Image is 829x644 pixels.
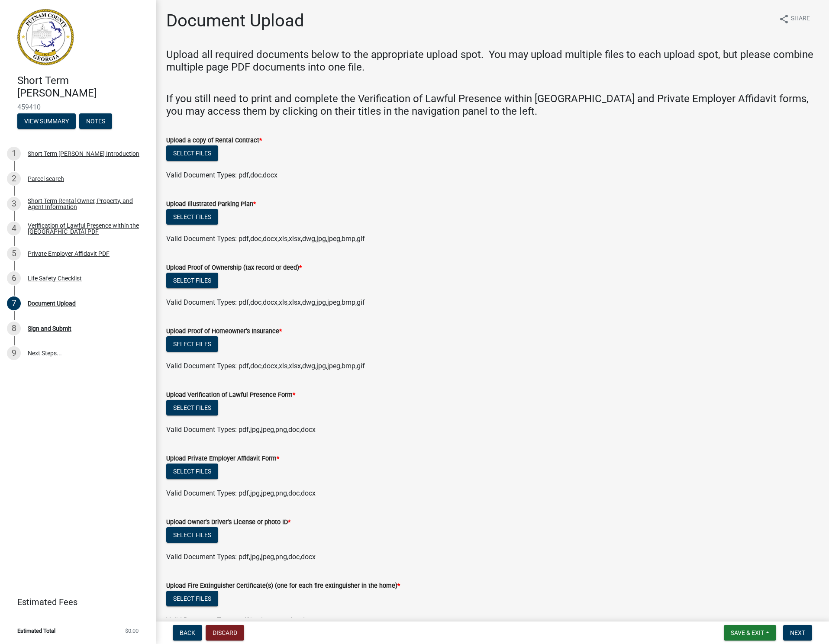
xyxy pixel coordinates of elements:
[166,93,819,118] h4: If you still need to print and complete the Verification of Lawful Presence within [GEOGRAPHIC_DA...
[17,103,139,111] span: 459410
[28,300,76,306] div: Document Upload
[791,14,810,24] span: Share
[166,464,218,479] button: Select files
[79,118,112,125] wm-modal-confirm: Notes
[166,209,218,225] button: Select files
[28,275,82,281] div: Life Safety Checklist
[166,10,304,31] h1: Document Upload
[28,151,139,157] div: Short Term [PERSON_NAME] Introduction
[206,625,244,641] button: Discard
[166,235,365,243] span: Valid Document Types: pdf,doc,docx,xls,xlsx,dwg,jpg,jpeg,bmp,gif
[166,138,262,144] label: Upload a copy of Rental Contract
[7,247,21,261] div: 5
[779,14,789,24] i: share
[17,118,76,125] wm-modal-confirm: Summary
[166,425,316,434] span: Valid Document Types: pdf,jpg,jpeg,png,doc,docx
[166,171,277,179] span: Valid Document Types: pdf,doc,docx
[7,322,21,335] div: 8
[28,325,71,332] div: Sign and Submit
[7,271,21,285] div: 6
[166,265,302,271] label: Upload Proof of Ownership (tax record or deed)
[17,74,149,100] h4: Short Term [PERSON_NAME]
[724,625,776,641] button: Save & Exit
[7,147,21,161] div: 1
[166,519,290,525] label: Upload Owner's Driver's License or photo ID
[79,113,112,129] button: Notes
[166,591,218,606] button: Select files
[166,273,218,288] button: Select files
[166,400,218,415] button: Select files
[166,328,282,335] label: Upload Proof of Homeowner's Insurance
[166,201,256,207] label: Upload Illustrated Parking Plan
[166,392,295,398] label: Upload Verification of Lawful Presence Form
[17,113,76,129] button: View Summary
[166,48,819,74] h4: Upload all required documents below to the appropriate upload spot. You may upload multiple files...
[17,628,55,634] span: Estimated Total
[790,629,805,636] span: Next
[7,222,21,235] div: 4
[166,583,400,589] label: Upload Fire Extinguisher Certificate(s) (one for each fire extinguisher in the home)
[7,593,142,611] a: Estimated Fees
[783,625,812,641] button: Next
[772,10,817,27] button: shareShare
[731,629,764,636] span: Save & Exit
[166,616,316,625] span: Valid Document Types: pdf,jpg,jpeg,png,doc,docx
[166,456,279,462] label: Upload Private Employer Affidavit Form
[125,628,139,634] span: $0.00
[166,527,218,543] button: Select files
[17,9,74,65] img: Putnam County, Georgia
[28,222,142,235] div: Verification of Lawful Presence within the [GEOGRAPHIC_DATA] PDF
[173,625,202,641] button: Back
[7,172,21,186] div: 2
[7,197,21,211] div: 3
[7,296,21,310] div: 7
[180,629,195,636] span: Back
[28,176,64,182] div: Parcel search
[166,489,316,497] span: Valid Document Types: pdf,jpg,jpeg,png,doc,docx
[166,362,365,370] span: Valid Document Types: pdf,doc,docx,xls,xlsx,dwg,jpg,jpeg,bmp,gif
[166,336,218,352] button: Select files
[166,145,218,161] button: Select files
[166,553,316,561] span: Valid Document Types: pdf,jpg,jpeg,png,doc,docx
[7,346,21,360] div: 9
[28,198,142,210] div: Short Term Rental Owner, Property, and Agent Information
[166,298,365,306] span: Valid Document Types: pdf,doc,docx,xls,xlsx,dwg,jpg,jpeg,bmp,gif
[28,251,110,257] div: Private Employer Affidavit PDF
